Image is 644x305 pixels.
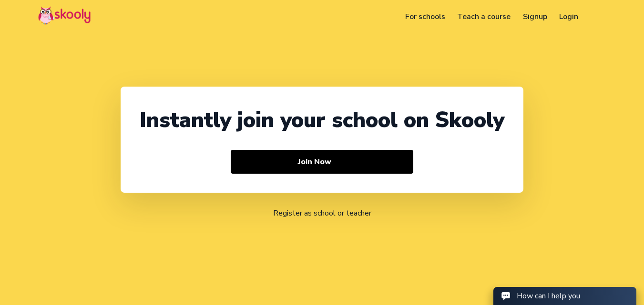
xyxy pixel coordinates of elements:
a: Signup [517,9,553,24]
div: Instantly join your school on Skooly [140,106,504,135]
img: Skooly [38,6,91,25]
ion-icon: arrow forward outline [336,157,346,167]
a: Login [553,9,585,24]
button: menu outline [592,9,606,25]
button: Join Nowarrow forward outline [231,150,413,174]
a: For schools [399,9,451,24]
a: Teach a course [451,9,517,24]
a: Register as school or teacher [273,208,371,218]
